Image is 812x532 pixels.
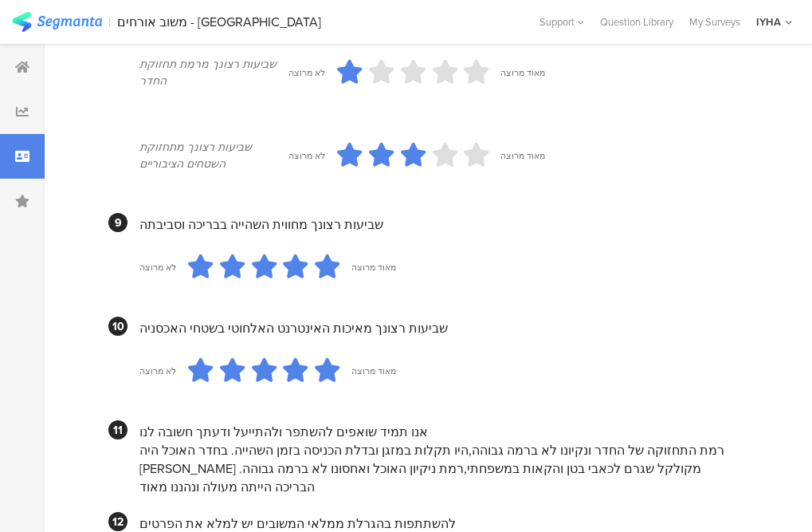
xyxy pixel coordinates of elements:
[12,12,102,32] img: segmanta logo
[139,365,176,377] div: לא מרוצה
[539,10,584,34] div: Support
[351,365,396,377] div: מאוד מרוצה
[108,213,127,232] div: 9
[139,139,288,172] div: שביעות רצונך מתחזוקת השטחים הציבוריים
[288,66,325,79] div: לא מרוצה
[139,215,736,234] div: שביעות רצונך מחווית השהייה בבריכה וסביבתה
[117,14,321,30] div: משוב אורחים - [GEOGRAPHIC_DATA]
[139,56,288,89] div: שביעות רצונך מרמת תחזוקת החדר
[288,149,325,162] div: לא מרוצה
[500,66,545,79] div: מאוד מרוצה
[108,13,111,31] div: |
[108,420,127,439] div: 11
[139,423,736,441] div: אנו תמיד שואפים להשתפר ולהתייעל ודעתך חשובה לנו
[681,14,748,30] a: My Surveys
[139,319,736,337] div: שביעות רצונך מאיכות האינטרנט האלחוטי בשטחי האכסניה
[592,14,681,30] a: Question Library
[500,149,545,162] div: מאוד מרוצה
[756,14,781,30] div: IYHA
[108,317,127,336] div: 10
[351,261,396,274] div: מאוד מרוצה
[139,261,176,274] div: לא מרוצה
[139,441,736,496] div: רמת התחזוקה של החדר ונקיונו לא ברמה גבוהה,היו תקלות במזגן ובדלת הכניסה בזמן השהייה. בחדר האוכל הי...
[108,512,127,531] div: 12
